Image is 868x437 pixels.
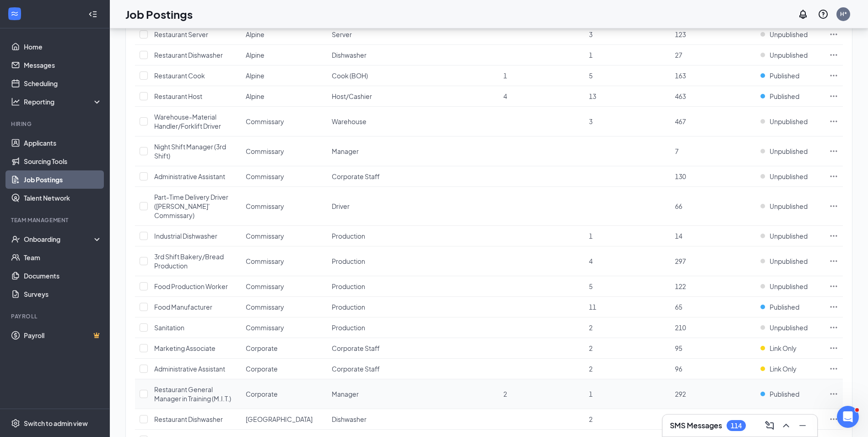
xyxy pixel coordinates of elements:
div: Team Management [11,216,100,224]
svg: Notifications [798,9,809,20]
svg: Ellipses [829,117,838,126]
span: 4 [503,92,507,100]
span: Restaurant Dishwasher [154,51,223,59]
svg: Settings [11,419,20,428]
span: [GEOGRAPHIC_DATA] [246,415,313,423]
td: Corporate [241,379,327,409]
td: Commissary [241,107,327,137]
span: Alpine [246,71,264,80]
span: Commissary [246,257,284,265]
td: Commissary [241,187,327,226]
td: Host/Cashier [327,86,413,107]
a: Team [24,248,102,267]
a: Talent Network [24,189,102,207]
span: 66 [675,202,682,210]
svg: Ellipses [829,71,838,80]
span: Link Only [770,344,797,353]
svg: Ellipses [829,30,838,39]
span: Corporate [246,344,278,352]
td: Alpine [241,24,327,45]
span: Unpublished [770,117,808,126]
div: Switch to admin view [24,419,88,428]
td: Production [327,317,413,338]
span: Production [332,257,365,265]
a: Scheduling [24,74,102,93]
span: 27 [675,51,682,59]
span: Cook (BOH) [332,71,368,80]
span: 1 [589,390,593,398]
span: Published [770,302,799,311]
td: Corporate Staff [327,338,413,359]
span: Unpublished [770,202,808,211]
td: Corporate [241,359,327,379]
div: Payroll [11,312,100,320]
svg: Ellipses [829,147,838,156]
span: Production [332,232,365,240]
span: 122 [675,282,686,290]
span: Manager [332,390,359,398]
span: Dishwasher [332,51,367,59]
span: 123 [675,30,686,38]
svg: Ellipses [829,50,838,60]
span: Unpublished [770,323,808,332]
span: Published [770,389,799,399]
div: Hiring [11,120,100,128]
svg: Ellipses [829,364,838,373]
td: Dishwasher [327,45,413,66]
span: 5 [589,282,593,290]
td: Commissary [241,297,327,317]
span: Commissary [246,232,284,240]
span: Corporate Staff [332,172,380,180]
span: 292 [675,390,686,398]
span: 163 [675,71,686,80]
td: Production [327,226,413,246]
span: 65 [675,303,682,311]
svg: Ellipses [829,92,838,101]
span: 11 [589,303,596,311]
span: Administrative Assistant [154,172,225,180]
div: Reporting [24,97,102,106]
td: Alpine [241,45,327,66]
td: Driver [327,187,413,226]
span: 14 [675,232,682,240]
span: 2 [589,365,593,373]
span: 95 [675,344,682,352]
span: Restaurant Host [154,92,202,100]
div: Onboarding [24,235,94,244]
span: Commissary [246,147,284,155]
span: Alpine [246,92,264,100]
span: Unpublished [770,231,808,240]
span: 2 [589,323,593,332]
span: Dishwasher [332,415,367,423]
span: Unpublished [770,282,808,291]
span: Restaurant General Manager in Training (M.I.T.) [154,385,231,403]
span: Warehouse-Material Handler/Forklift Driver [154,113,221,130]
td: Dishwasher [327,409,413,430]
h1: Job Postings [125,6,193,22]
span: 3rd Shift Bakery/Bread Production [154,252,224,270]
span: 3 [589,117,593,126]
button: ChevronUp [779,418,793,433]
span: Commissary [246,282,284,290]
td: Cutlerville [241,409,327,430]
svg: Ellipses [829,323,838,332]
td: Corporate Staff [327,359,413,379]
span: Manager [332,147,359,155]
span: Marketing Associate [154,344,216,352]
a: Surveys [24,285,102,303]
span: Food Manufacturer [154,303,212,311]
svg: Ellipses [829,257,838,266]
span: 13 [589,92,596,100]
a: PayrollCrown [24,326,102,344]
span: Unpublished [770,172,808,181]
a: Home [24,38,102,56]
a: Job Postings [24,170,102,189]
span: Food Production Worker [154,282,228,290]
a: Sourcing Tools [24,152,102,170]
span: Corporate Staff [332,344,380,352]
button: ComposeMessage [762,418,777,433]
span: Sanitation [154,323,184,332]
span: Warehouse [332,117,367,126]
span: 463 [675,92,686,100]
svg: Ellipses [829,282,838,291]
